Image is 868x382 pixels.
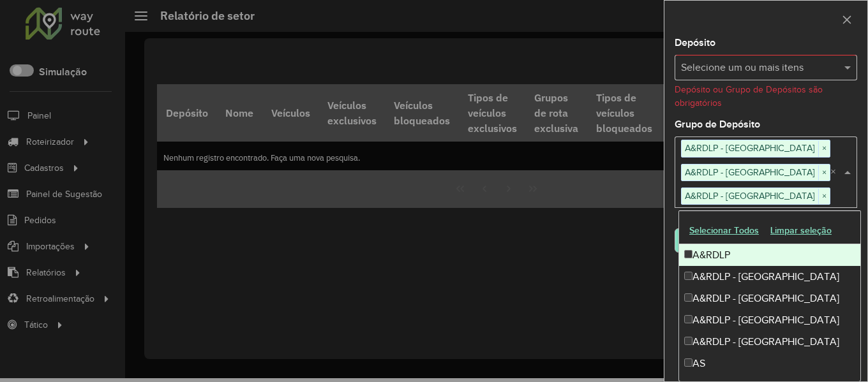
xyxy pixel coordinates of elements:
[818,189,830,204] span: ×
[818,141,830,156] span: ×
[678,210,861,382] ng-dropdown-panel: Options list
[675,35,715,50] label: Depósito
[675,117,760,132] label: Grupo de Depósito
[679,266,860,288] div: A&RDLP - [GEOGRAPHIC_DATA]
[682,188,818,203] span: A&RDLP - [GEOGRAPHIC_DATA]
[682,165,818,180] span: A&RDLP - [GEOGRAPHIC_DATA]
[818,165,830,180] span: ×
[684,221,765,240] button: Selecionar Todos
[679,309,860,331] div: A&RDLP - [GEOGRAPHIC_DATA]
[679,331,860,353] div: A&RDLP - [GEOGRAPHIC_DATA]
[679,353,860,374] div: AS
[675,85,823,108] formly-validation-message: Depósito ou Grupo de Depósitos são obrigatórios
[830,165,841,180] span: Clear all
[675,228,857,253] button: Filtrar
[679,244,860,266] div: A&RDLP
[682,140,818,156] span: A&RDLP - [GEOGRAPHIC_DATA]
[679,288,860,309] div: A&RDLP - [GEOGRAPHIC_DATA]
[765,221,837,240] button: Limpar seleção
